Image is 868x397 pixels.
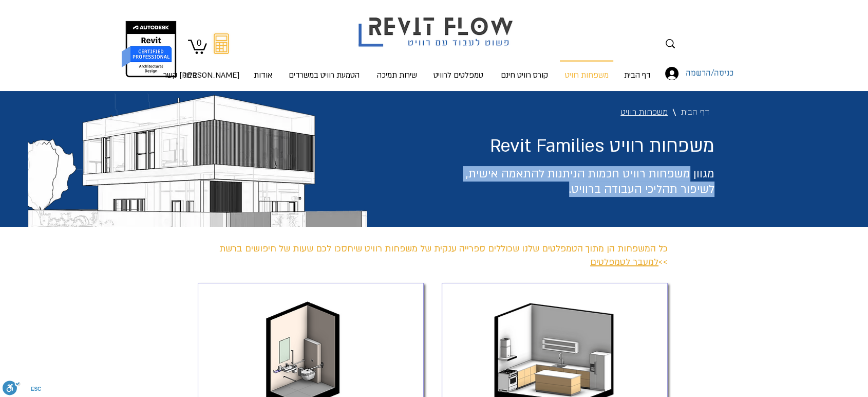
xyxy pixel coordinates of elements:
a: בלוג [177,60,204,81]
a: למעבר לטמפלטים [590,256,658,268]
p: הטמעת רוויט במשרדים [285,61,364,89]
a: טמפלטים לרוויט [425,60,492,81]
img: וילה תכנון יונתן אלדד revit template.webp [28,94,367,234]
a: משפחות רוויט [615,102,673,122]
nav: אתר [171,60,658,81]
a: אודות [247,60,279,81]
a: שירות תמיכה [368,60,425,81]
a: דף הבית [676,102,714,122]
p: בלוג [179,61,201,89]
img: Revit flow logo פשוט לעבוד עם רוויט [348,2,526,49]
span: דף הבית [681,105,709,119]
a: משפחות רוויט [557,60,616,81]
a: קורס רוויט חינם [492,60,557,81]
span: משפחות רוויט Revit Families [490,134,714,158]
img: autodesk certified professional in revit for architectural design יונתן אלדד [121,21,178,78]
a: עגלה עם 0 פריטים [188,38,207,54]
span: משפחות רוויט [620,105,668,119]
a: הטמעת רוויט במשרדים [279,60,368,81]
span: כניסה/הרשמה [682,67,737,80]
span: כל המשפחות הן מתוך הטמפלטים שלנו שכוללים ספרייה ענקית של משפחות רוויט שיחסכו לכם שעות של חיפושים ... [219,243,668,268]
p: קורס רוויט חינם [497,61,552,89]
p: דף הבית [620,61,655,89]
p: [PERSON_NAME] קשר [159,61,243,89]
text: 0 [197,38,201,48]
nav: נתיב הניווט (breadcrumbs) [438,102,714,122]
button: כניסה/הרשמה [658,64,704,83]
span: מגוון משפחות רוויט חכמות הניתנות להתאמה אישית, לשיפור תהליכי העבודה ברוויט. [466,166,714,197]
p: משפחות רוויט [561,62,613,89]
p: אודות [250,61,276,89]
p: שירות תמיכה [373,61,421,89]
p: טמפלטים לרוויט [429,61,487,89]
a: דף הבית [616,60,658,81]
a: [PERSON_NAME] קשר [204,60,247,81]
span: \ [673,107,676,117]
svg: מחשבון מעבר מאוטוקאד לרוויט [214,33,229,54]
